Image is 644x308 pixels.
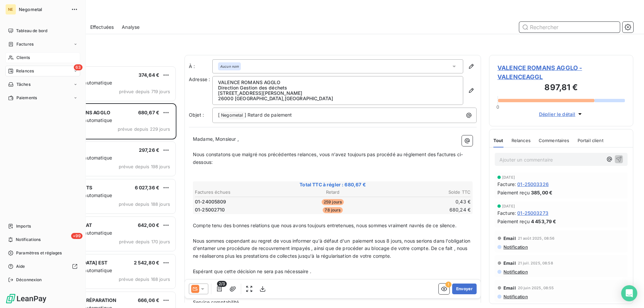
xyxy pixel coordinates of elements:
span: prévue depuis 229 jours [118,126,170,132]
span: Madame, Monsieur , [193,136,239,142]
span: Tableau de bord [16,28,47,34]
span: 259 jours [322,199,344,205]
span: Imports [16,223,31,229]
th: Factures échues [195,189,286,196]
input: Rechercher [519,22,620,33]
span: Facture : [497,181,516,188]
span: 666,06 € [138,297,159,303]
span: Déplier le détail [539,111,576,118]
div: NE [5,4,16,15]
span: prévue depuis 719 jours [119,89,170,94]
span: 21 août 2025, 08:56 [518,236,555,240]
p: Direction Gestion des déchets [218,85,458,90]
p: [STREET_ADDRESS][PERSON_NAME] [218,90,458,96]
span: Analyse [122,24,140,30]
span: 385,00 € [531,189,552,196]
td: 680,24 € [379,206,471,213]
span: Déconnexion [16,277,42,283]
span: [DATE] [502,204,515,208]
span: prévue depuis 168 jours [119,276,170,282]
span: Notification [503,244,528,250]
span: Clients [16,55,30,61]
span: 63 [74,64,83,70]
span: prévue depuis 198 jours [119,164,170,169]
span: Email [503,260,516,266]
span: +99 [71,233,83,239]
span: Adresse : [189,76,210,82]
span: Portail client [578,138,603,143]
span: 2 542,80 € [134,260,160,265]
span: prévue depuis 170 jours [119,239,170,244]
span: Total TTC à régler : 680,67 € [194,181,472,188]
h3: 897,81 € [497,81,625,95]
button: Envoyer [452,284,477,294]
span: ] Retard de paiement [245,112,292,118]
span: Tâches [16,81,31,87]
span: 78 jours [323,207,342,213]
span: 680,67 € [138,110,159,115]
a: Aide [5,261,80,272]
span: Effectuées [90,24,114,30]
span: 4 453,79 € [531,218,556,225]
span: Notification [503,269,528,274]
div: Open Intercom Messenger [621,285,637,301]
span: Notifications [16,237,41,243]
div: grid [32,66,176,308]
span: Negometal [19,7,67,12]
span: 01-25002710 [195,206,225,213]
span: 21 juil. 2025, 08:58 [518,261,553,265]
span: Relances [16,68,34,74]
span: Negometal [220,112,244,119]
span: 0 [496,104,499,110]
p: VALENCE ROMANS AGGLO [218,80,458,85]
td: 0,43 € [379,198,471,205]
span: Service comptabilité [193,299,239,305]
span: 642,00 € [138,222,159,228]
span: Aide [16,263,25,269]
button: Déplier le détail [537,110,586,118]
label: À : [189,63,212,70]
span: Paiements [16,95,37,101]
span: Compte tenu des bonnes relations que nous avons toujours entretenues, nous sommes vraiment navrés... [193,223,457,228]
span: Email [503,236,516,241]
span: Notification [503,294,528,299]
span: Facture : [497,209,516,217]
span: Paramètres et réglages [16,250,62,256]
img: Logo LeanPay [5,293,47,304]
span: [DATE] [502,175,515,179]
em: Aucun nom [220,64,239,69]
span: Tout [493,138,503,143]
span: Nous constatons que malgré nos précédentes relances, vous n'avez toujours pas procédé au réglemen... [193,151,463,165]
span: 2/3 [217,281,227,287]
p: 26000 [GEOGRAPHIC_DATA] , [GEOGRAPHIC_DATA] [218,96,458,101]
span: prévue depuis 188 jours [119,201,170,207]
span: [ [218,112,220,118]
span: Factures [16,41,34,47]
th: Solde TTC [379,189,471,196]
span: Nous sommes cependant au regret de vous informer qu'à défaut d'un paiement sous 8 jours, nous ser... [193,238,472,259]
span: 297,26 € [139,147,159,153]
span: 01-25003326 [517,181,549,188]
span: 01-25003273 [517,209,548,217]
span: 6 027,36 € [135,185,160,190]
span: Paiement reçu [497,189,530,196]
span: Email [503,285,516,291]
span: Objet : [189,112,204,118]
span: Paiement reçu [497,218,530,225]
span: Espérant que cette décision ne sera pas nécessaire . [193,268,311,274]
span: Commentaires [539,138,570,143]
span: Relances [512,138,531,143]
span: VALENCE ROMANS AGGLO - VALENCEAGGL [497,63,625,81]
span: 20 juin 2025, 08:55 [518,286,554,290]
span: 01-24005809 [195,198,226,205]
th: Retard [287,189,378,196]
span: 374,64 € [139,72,159,78]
